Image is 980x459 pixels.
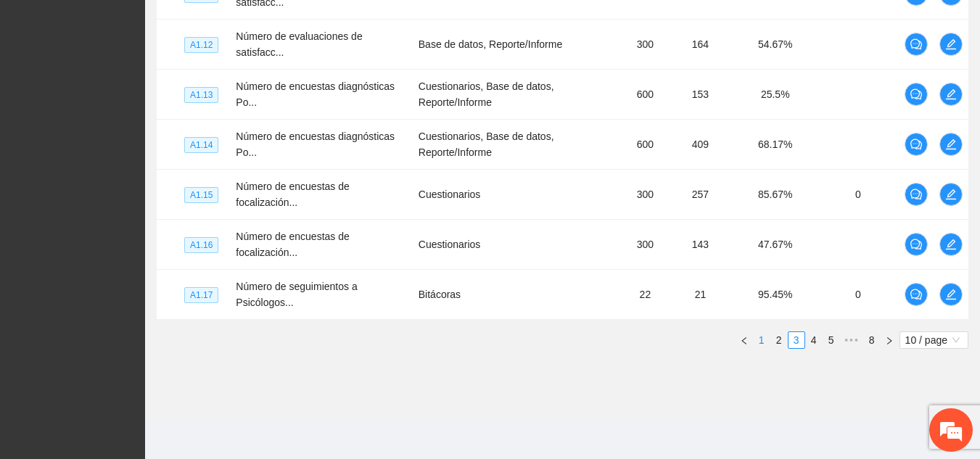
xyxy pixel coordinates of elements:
span: ••• [840,331,863,349]
li: 2 [770,331,788,349]
button: left [736,331,753,349]
td: 600 [622,70,667,120]
td: 22 [622,270,667,320]
td: 95.45% [733,270,818,320]
td: 85.67% [733,170,818,220]
td: 409 [667,120,733,170]
span: edit [940,239,962,250]
td: Cuestionarios [413,170,623,220]
td: 300 [622,220,667,270]
span: edit [940,38,962,50]
td: 21 [667,270,733,320]
button: edit [939,283,963,306]
button: comment [905,83,928,106]
div: Minimizar ventana de chat en vivo [238,7,273,42]
li: 8 [863,331,881,349]
td: 300 [622,170,667,220]
td: 300 [622,20,667,70]
span: Número de seguimientos a Psicólogos... [236,281,357,308]
td: Bitácoras [413,270,623,320]
span: A1.13 [184,87,218,103]
span: Estamos en línea. [84,148,200,294]
div: Chatee con nosotros ahora [75,74,244,93]
button: comment [905,183,928,206]
td: 257 [667,170,733,220]
li: 3 [788,331,805,349]
a: 2 [771,332,787,348]
span: Número de encuestas diagnósticas Po... [236,80,395,108]
span: Número de encuestas de focalización... [236,231,349,258]
li: Next Page [881,331,898,349]
span: Número de encuestas de focalización... [236,181,349,208]
span: A1.15 [184,187,218,203]
td: Cuestionarios, Base de datos, Reporte/Informe [413,70,623,120]
button: right [881,331,898,349]
a: 8 [864,332,880,348]
li: 1 [753,331,770,349]
td: 600 [622,120,667,170]
td: Base de datos, Reporte/Informe [413,20,623,70]
td: 0 [818,270,899,320]
td: 164 [667,20,733,70]
button: comment [905,283,928,306]
td: Cuestionarios [413,220,623,270]
span: edit [940,88,962,100]
button: edit [939,233,963,256]
span: left [740,336,749,345]
a: 5 [823,332,839,348]
li: Next 5 Pages [840,331,863,349]
td: 143 [667,220,733,270]
a: 1 [754,332,770,348]
td: 25.5% [733,70,818,120]
td: 47.67% [733,220,818,270]
span: Número de evaluaciones de satisfacc... [236,30,362,58]
span: Número de encuestas diagnósticas Po... [236,131,395,158]
a: 3 [788,332,804,348]
span: A1.12 [184,37,218,53]
button: edit [939,33,963,56]
span: right [885,336,894,345]
button: edit [939,183,963,206]
button: edit [939,83,963,106]
li: 5 [823,331,840,349]
td: 0 [818,170,899,220]
span: A1.14 [184,137,218,153]
button: edit [939,133,963,156]
span: edit [940,189,962,200]
span: edit [940,138,962,150]
td: 68.17% [733,120,818,170]
span: A1.17 [184,287,218,303]
button: comment [905,33,928,56]
button: comment [905,133,928,156]
span: 10 / page [905,332,963,348]
button: comment [905,233,928,256]
td: 54.67% [733,20,818,70]
td: 153 [667,70,733,120]
div: Page Size [899,331,968,349]
span: A1.16 [184,237,218,253]
span: edit [940,289,962,300]
td: Cuestionarios, Base de datos, Reporte/Informe [413,120,623,170]
li: Previous Page [736,331,753,349]
li: 4 [805,331,823,349]
a: 4 [806,332,822,348]
textarea: Escriba su mensaje y pulse “Intro” [7,305,276,356]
